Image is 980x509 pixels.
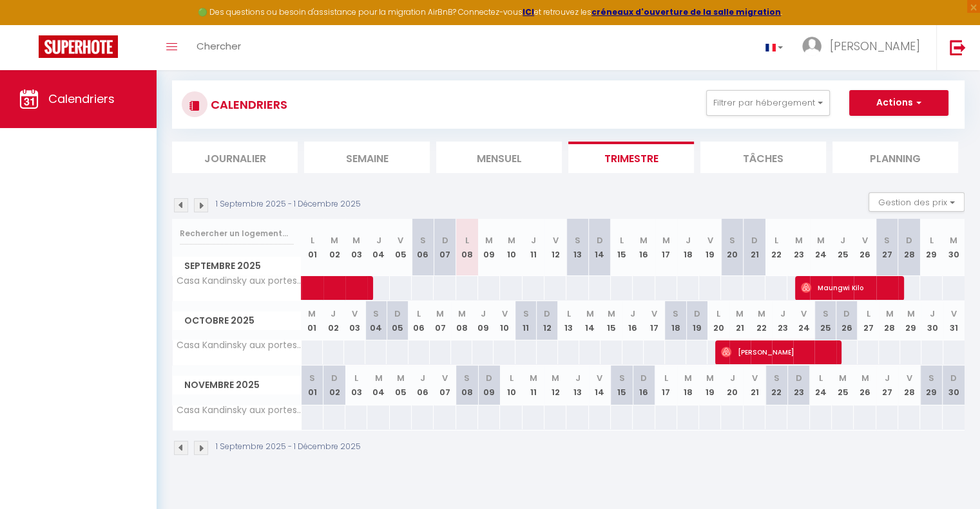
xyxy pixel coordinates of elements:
[544,219,566,276] th: 12
[721,366,743,405] th: 20
[417,308,421,320] abbr: L
[387,301,408,340] th: 05
[787,219,809,276] th: 23
[442,372,448,384] abbr: V
[898,219,920,276] th: 28
[751,301,772,340] th: 22
[706,90,830,116] button: Filtrer par hébergement
[373,308,379,320] abbr: S
[523,219,544,276] th: 11
[796,372,802,384] abbr: D
[175,340,303,350] span: Casa Kandinsky aux portes du [GEOGRAPHIC_DATA]
[836,301,858,340] th: 26
[921,301,943,340] th: 30
[751,372,757,384] abbr: V
[10,5,49,44] button: Ouvrir le widget de chat LiveChat
[686,234,691,246] abbr: J
[619,372,625,384] abbr: S
[478,219,500,276] th: 09
[787,366,809,405] th: 23
[793,301,814,340] th: 24
[515,301,537,340] th: 11
[591,6,781,17] a: créneaux d'ouverture de la salle migration
[600,301,622,340] th: 15
[494,301,515,340] th: 10
[774,234,778,246] abbr: L
[537,301,558,340] th: 12
[544,366,566,405] th: 12
[408,301,430,340] th: 06
[694,308,700,320] abbr: D
[456,219,478,276] th: 08
[412,219,434,276] th: 06
[822,308,828,320] abbr: S
[434,219,456,276] th: 07
[801,275,896,300] span: Maungwi Kilo
[412,366,434,405] th: 06
[323,366,345,405] th: 02
[197,39,241,53] span: Chercher
[566,366,588,405] th: 13
[345,366,367,405] th: 03
[854,219,876,276] th: 26
[553,234,559,246] abbr: V
[943,219,965,276] th: 30
[586,308,594,320] abbr: M
[575,372,580,384] abbr: J
[398,234,403,246] abbr: V
[869,192,965,212] button: Gestion des prix
[173,257,301,275] span: Septembre 2025
[544,308,550,320] abbr: D
[620,234,624,246] abbr: L
[655,219,677,276] th: 17
[765,219,787,276] th: 22
[216,198,361,210] p: 1 Septembre 2025 - 1 Décembre 2025
[950,234,957,246] abbr: M
[885,372,890,384] abbr: J
[849,90,948,116] button: Actions
[928,372,934,384] abbr: S
[716,308,720,320] abbr: L
[523,6,534,17] a: ICI
[930,308,935,320] abbr: J
[523,366,544,405] th: 11
[744,366,765,405] th: 21
[311,234,314,246] abbr: L
[509,372,513,384] abbr: L
[597,234,603,246] abbr: D
[451,301,472,340] th: 08
[793,25,936,70] a: ... [PERSON_NAME]
[481,308,486,320] abbr: J
[898,366,920,405] th: 28
[907,308,915,320] abbr: M
[879,301,900,340] th: 28
[876,219,898,276] th: 27
[308,308,316,320] abbr: M
[907,372,912,384] abbr: V
[640,372,647,384] abbr: D
[331,372,338,384] abbr: D
[854,366,876,405] th: 26
[530,372,537,384] abbr: M
[302,301,323,340] th: 01
[500,366,522,405] th: 10
[376,234,381,246] abbr: J
[633,219,655,276] th: 16
[589,366,611,405] th: 14
[344,301,365,340] th: 03
[843,308,850,320] abbr: D
[442,234,448,246] abbr: D
[744,219,765,276] th: 21
[420,372,425,384] abbr: J
[866,308,870,320] abbr: L
[500,219,522,276] th: 10
[729,234,735,246] abbr: S
[434,366,456,405] th: 07
[485,234,493,246] abbr: M
[458,308,466,320] abbr: M
[507,234,515,246] abbr: M
[633,366,655,405] th: 16
[721,219,743,276] th: 20
[187,25,251,70] a: Chercher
